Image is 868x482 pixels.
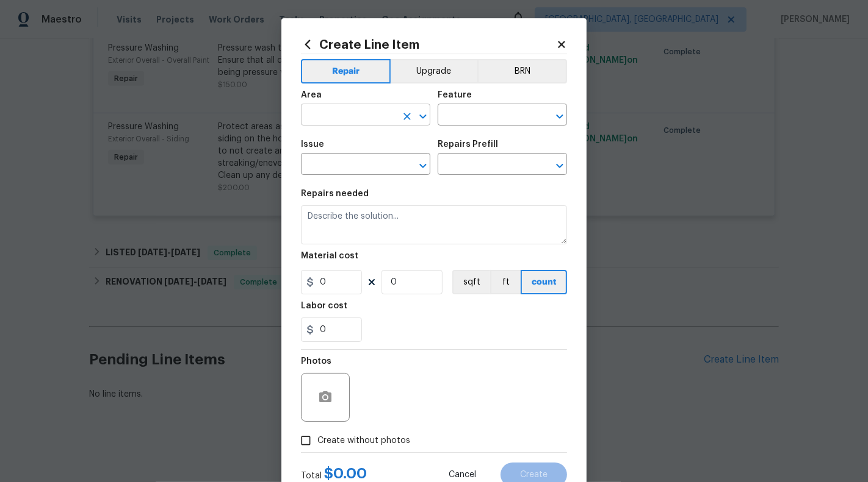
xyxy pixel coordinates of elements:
[490,270,521,294] button: ft
[301,38,556,51] h2: Create Line Item
[449,470,476,480] span: Cancel
[391,59,478,83] button: Upgrade
[414,108,432,125] button: Open
[452,270,490,294] button: sqft
[301,252,358,260] h5: Material cost
[399,108,416,125] button: Clear
[301,91,322,99] h5: Area
[551,157,568,174] button: Open
[301,467,367,482] div: Total
[301,190,369,198] h5: Repairs needed
[438,91,472,99] h5: Feature
[317,434,410,447] span: Create without photos
[301,140,324,149] h5: Issue
[324,466,367,481] span: $ 0.00
[520,470,548,480] span: Create
[414,157,432,174] button: Open
[551,108,568,125] button: Open
[438,140,498,149] h5: Repairs Prefill
[301,59,391,83] button: Repair
[301,302,347,310] h5: Labor cost
[521,270,567,294] button: count
[477,59,567,83] button: BRN
[301,357,331,366] h5: Photos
